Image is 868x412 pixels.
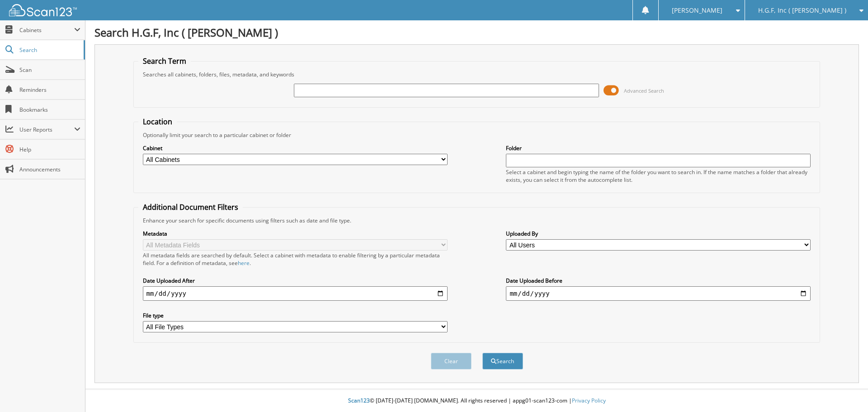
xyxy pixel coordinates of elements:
legend: Search Term [138,56,191,66]
label: Date Uploaded After [143,277,448,284]
span: Scan [19,66,80,74]
span: Scan123 [348,397,370,404]
div: Select a cabinet and begin typing the name of the folder you want to search in. If the name match... [506,168,811,184]
input: start [143,286,448,301]
legend: Additional Document Filters [138,202,243,212]
button: Search [482,353,523,369]
span: Announcements [19,166,80,173]
span: [PERSON_NAME] [672,8,722,13]
h1: Search H.G.F, Inc ( [PERSON_NAME] ) [94,25,859,40]
button: Clear [431,353,472,369]
img: scan123-logo-white.svg [9,4,77,16]
div: All metadata fields are searched by default. Select a cabinet with metadata to enable filtering b... [143,251,448,267]
label: Metadata [143,230,448,237]
label: Cabinet [143,144,448,152]
span: Cabinets [19,26,74,34]
label: Date Uploaded Before [506,277,811,284]
a: here [238,259,250,267]
input: end [506,286,811,301]
span: Reminders [19,86,80,94]
span: Bookmarks [19,106,80,114]
span: H.G.F, Inc ( [PERSON_NAME] ) [758,8,846,13]
label: Folder [506,144,811,152]
div: © [DATE]-[DATE] [DOMAIN_NAME]. All rights reserved | appg01-scan123-com | [85,390,868,412]
span: Search [19,46,79,54]
div: Enhance your search for specific documents using filters such as date and file type. [138,217,816,224]
span: User Reports [19,126,74,133]
div: Optionally limit your search to a particular cabinet or folder [138,131,816,139]
span: Advanced Search [624,87,664,94]
div: Searches all cabinets, folders, files, metadata, and keywords [138,71,816,78]
span: Help [19,146,80,153]
label: File type [143,312,448,319]
legend: Location [138,117,177,127]
label: Uploaded By [506,230,811,237]
a: Privacy Policy [572,397,606,404]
